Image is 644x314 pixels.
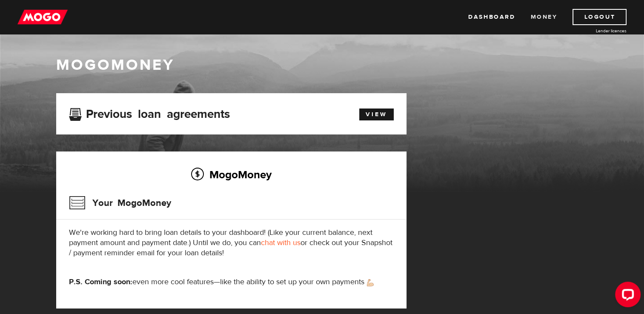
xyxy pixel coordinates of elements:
[367,279,374,286] img: strong arm emoji
[563,28,627,34] a: Lender licences
[69,228,394,258] p: We're working hard to bring loan details to your dashboard! (Like your current balance, next paym...
[608,278,644,314] iframe: LiveChat chat widget
[69,166,394,183] h2: MogoMoney
[69,277,394,287] p: even more cool features—like the ability to set up your own payments
[261,238,301,248] a: chat with us
[69,107,230,118] h3: Previous loan agreements
[468,9,515,25] a: Dashboard
[69,192,171,214] h3: Your MogoMoney
[56,56,588,74] h1: MogoMoney
[69,277,132,287] strong: P.S. Coming soon:
[530,9,557,25] a: Money
[17,9,68,25] img: mogo_logo-11ee424be714fa7cbb0f0f49df9e16ec.png
[359,108,394,120] a: View
[572,9,627,25] a: Logout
